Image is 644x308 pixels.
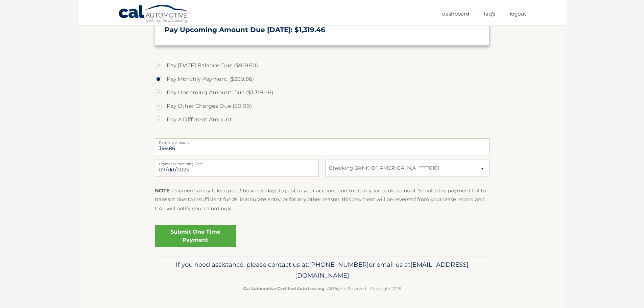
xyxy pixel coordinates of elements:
[155,225,236,247] a: Submit One Time Payment
[155,160,319,165] label: Payment Processing Date
[155,72,490,86] label: Pay Monthly Payment ($399.86)
[309,261,369,268] span: [PHONE_NUMBER]
[243,286,324,291] strong: Cal Automotive Certified Auto Leasing
[155,99,490,113] label: Pay Other Charges Due ($0.00)
[155,187,170,194] strong: NOTE
[159,259,485,281] p: If you need assistance, please contact us at: or email us at
[155,113,490,126] label: Pay A Different Amount
[155,59,490,72] label: Pay [DATE] Balance Due ($919.60)
[155,86,490,99] label: Pay Upcoming Amount Due ($1,319.46)
[484,8,495,19] a: FAQ's
[159,285,485,292] p: - All Rights Reserved - Copyright 2025
[165,26,480,34] h3: Pay Upcoming Amount Due [DATE]: $1,319.46
[510,8,526,19] a: Logout
[442,8,469,19] a: Dashboard
[155,186,490,213] p: : Payments may take up to 3 business days to post to your account and to clear your bank account....
[118,4,189,24] a: Cal Automotive
[155,160,319,176] input: Payment Date
[155,138,490,144] label: Payment Amount
[155,138,490,155] input: Payment Amount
